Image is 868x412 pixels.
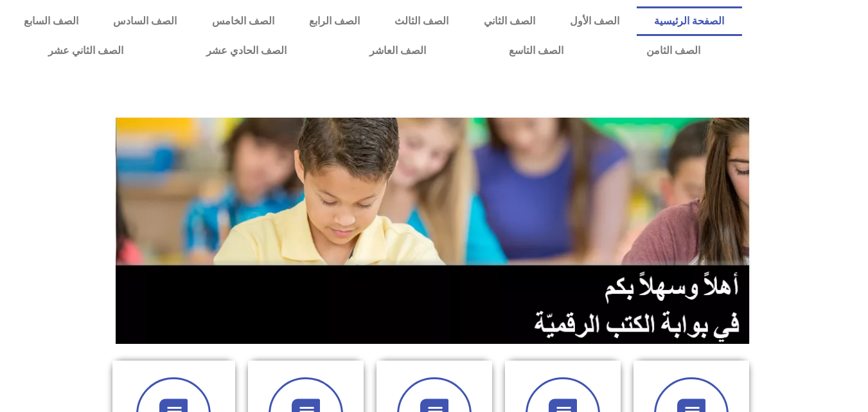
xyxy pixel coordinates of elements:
[96,6,194,36] a: الصف السادس
[605,36,741,66] a: الصف الثامن
[553,6,637,36] a: الصف الأول
[292,6,377,36] a: الصف الرابع
[467,36,605,66] a: الصف التاسع
[466,6,553,36] a: الصف الثاني
[6,6,96,36] a: الصف السابع
[377,6,466,36] a: الصف الثالث
[637,6,741,36] a: الصفحة الرئيسية
[6,36,164,66] a: الصف الثاني عشر
[195,6,292,36] a: الصف الخامس
[164,36,328,66] a: الصف الحادي عشر
[328,36,467,66] a: الصف العاشر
